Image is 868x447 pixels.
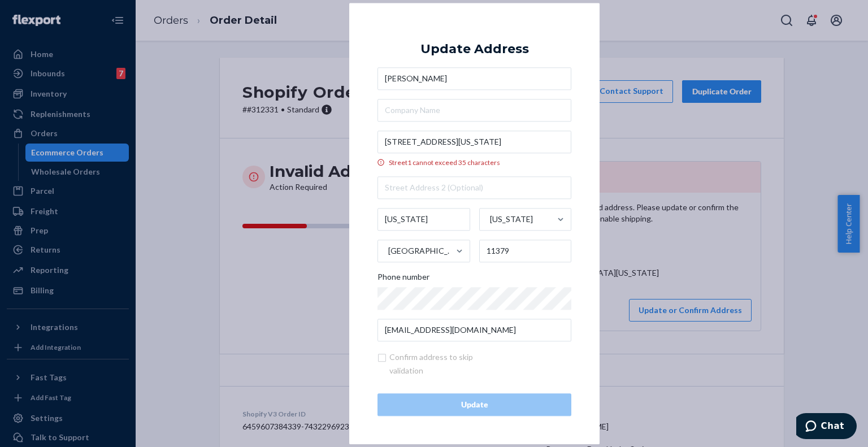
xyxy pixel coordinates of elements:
input: ZIP Code [479,240,572,262]
input: Street Address 2 (Optional) [377,176,571,199]
div: Update [387,399,562,410]
input: [US_STATE] [489,208,490,231]
input: Email (Only Required for International) [377,319,571,341]
div: Street1 cannot exceed 35 characters [377,158,571,167]
input: City [377,208,470,231]
input: First & Last Name [377,67,571,90]
input: Company Name [377,99,571,121]
div: Update Address [420,42,529,56]
input: [GEOGRAPHIC_DATA] [387,240,388,262]
div: [US_STATE] [490,214,533,225]
iframe: Opens a widget where you can chat to one of our agents [796,413,857,441]
span: Phone number [377,271,429,287]
input: Street1 cannot exceed 35 characters [377,131,571,153]
div: [GEOGRAPHIC_DATA] [388,245,455,257]
button: Update [377,393,571,416]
